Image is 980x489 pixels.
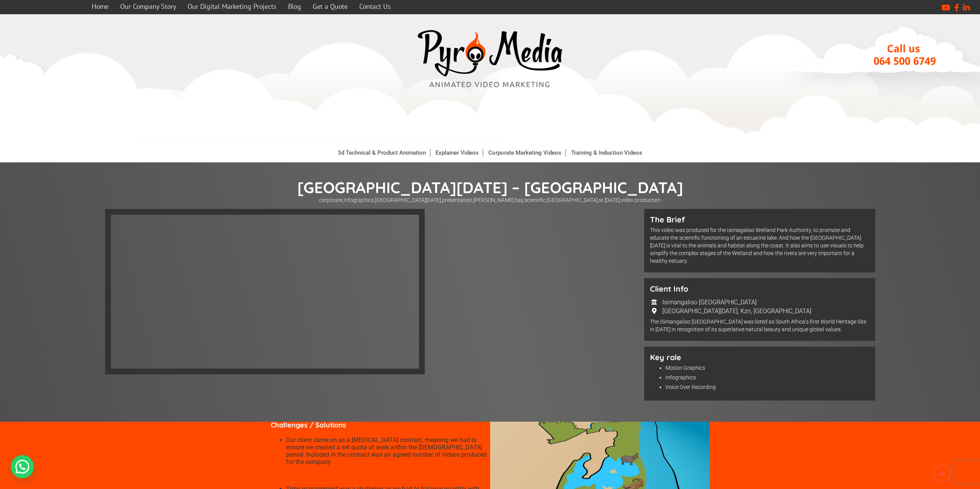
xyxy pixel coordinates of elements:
td: Isimangaliso [GEOGRAPHIC_DATA] [662,298,812,306]
a: Training & Induction Videos [567,149,646,157]
img: video marketing media company westville durban logo [413,26,567,92]
li: Infographics [665,374,869,381]
img: Animation Studio South Africa [931,463,952,484]
a: Corporate Marketing Videos [484,149,566,157]
td: [GEOGRAPHIC_DATA][DATE], Kzn, [GEOGRAPHIC_DATA] [662,307,812,315]
li: Motion Graphics [665,364,869,372]
li: Voice Over Recording [665,383,869,391]
h5: Client Info [650,284,869,294]
a: st [DATE] [599,197,620,203]
span: Our client came on as a [MEDICAL_DATA] contract, meaning we had to ensure we created a set quota ... [286,436,487,466]
a: corporate [319,197,343,203]
h6: Challenges / Solutions [271,422,490,429]
a: 3d Technical & Product Animation [334,149,430,157]
a: [GEOGRAPHIC_DATA][DATE] [375,197,441,203]
p: , , , , , , , , [105,197,875,203]
a: [GEOGRAPHIC_DATA] [547,197,598,203]
h5: Key role [650,352,869,362]
p: This video was produced for the Isimagaliso Wetland Park Authority, to promote and educate the sc... [650,226,869,265]
h5: The Brief [650,215,869,224]
h1: [GEOGRAPHIC_DATA][DATE] – [GEOGRAPHIC_DATA] [105,178,875,197]
a: video production [621,197,661,203]
a: infographics [344,197,374,203]
a: Explainer Videos [432,149,483,157]
a: scientific [524,197,546,203]
a: video marketing media company westville durban logo [413,26,567,94]
p: The iSimangaliso [GEOGRAPHIC_DATA] was listed as South Africa’s first World Heritage Site in [DAT... [650,318,869,333]
a: [PERSON_NAME] bay [474,197,523,203]
a: presentation [442,197,472,203]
